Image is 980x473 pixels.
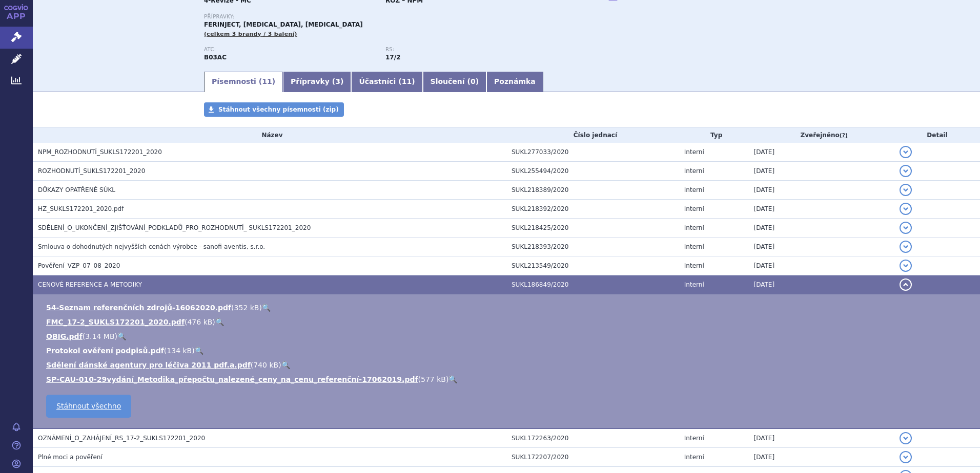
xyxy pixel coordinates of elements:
span: Stáhnout všechny písemnosti (zip) [218,106,339,113]
button: detail [900,165,912,177]
a: Sdělení dánské agentury pro léčiva 2011 pdf.a.pdf [46,361,251,369]
span: (celkem 3 brandy / 3 balení) [204,31,297,37]
span: Pověření_VZP_07_08_2020 [38,262,120,269]
th: Název [33,127,506,143]
a: 🔍 [117,332,126,340]
span: Interní [684,167,704,175]
a: Sloučení (0) [423,72,486,92]
td: SUKL218389/2020 [506,181,679,200]
a: Stáhnout všechno [46,395,131,418]
th: Detail [894,127,980,143]
button: detail [900,432,912,444]
li: ( ) [46,346,970,356]
span: 740 kB [253,361,278,369]
span: OZNÁMENÍ_O_ZAHÁJENÍ_RS_17-2_SUKLS172201_2020 [38,435,205,442]
th: Číslo jednací [506,127,679,143]
td: SUKL277033/2020 [506,143,679,162]
p: Přípravky: [204,14,567,20]
a: 🔍 [195,347,203,355]
span: Interní [684,186,704,193]
p: ATC: [204,47,375,53]
td: SUKL218425/2020 [506,219,679,238]
span: Interní [684,262,704,269]
td: SUKL218393/2020 [506,238,679,256]
span: 11 [262,77,272,85]
span: NPM_ROZHODNUTÍ_SUKLS172201_2020 [38,148,162,156]
td: [DATE] [749,428,894,448]
p: RS: [385,47,557,53]
li: ( ) [46,360,970,370]
span: Interní [684,243,704,250]
li: ( ) [46,317,970,327]
td: [DATE] [749,256,894,275]
button: detail [900,203,912,215]
span: 0 [471,77,476,85]
th: Typ [679,127,749,143]
li: ( ) [46,303,970,313]
strong: léčiva k terapii anémií, trojmocné železo, parent. [385,54,400,61]
a: Účastníci (11) [351,72,422,92]
button: detail [900,184,912,196]
a: OBIG.pdf [46,332,83,340]
span: HZ_SUKLS172201_2020.pdf [38,205,124,212]
a: SP-CAU-010-29vydání_Metodika_přepočtu_nalezené_ceny_na_cenu_referenční-17062019.pdf [46,375,418,383]
a: Stáhnout všechny písemnosti (zip) [204,102,344,117]
span: FERINJECT, [MEDICAL_DATA], [MEDICAL_DATA] [204,21,363,28]
span: CENOVÉ REFERENCE A METODIKY [38,281,142,288]
a: FMC_17-2_SUKLS172201_2020.pdf [46,318,185,326]
button: detail [900,260,912,272]
a: Protokol ověření podpisů.pdf [46,347,164,355]
span: ROZHODNUTÍ_SUKLS172201_2020 [38,167,145,175]
a: 🔍 [281,361,290,369]
li: ( ) [46,331,970,341]
span: Plné moci a pověření [38,454,103,461]
a: 🔍 [448,375,457,383]
a: 🔍 [262,304,271,312]
span: Interní [684,435,704,442]
a: Písemnosti (11) [204,72,283,92]
td: [DATE] [749,162,894,181]
span: 134 kB [167,347,192,355]
span: Interní [684,281,704,288]
span: Interní [684,454,704,461]
td: [DATE] [749,238,894,256]
button: detail [900,241,912,253]
span: DŮKAZY OPATŘENÉ SÚKL [38,186,115,193]
td: SUKL186849/2020 [506,275,679,294]
td: [DATE] [749,448,894,467]
span: SDĚLENÍ_O_UKONČENÍ_ZJIŠŤOVÁNÍ_PODKLADŮ_PRO_ROZHODNUTÍ_ SUKLS172201_2020 [38,224,311,231]
span: 476 kB [187,318,212,326]
strong: ŽELEZO, PARENTERÁLNÍ PŘÍPRAVKY [204,54,227,61]
a: Přípravky (3) [283,72,351,92]
span: 577 kB [421,375,446,383]
td: SUKL172207/2020 [506,448,679,467]
td: SUKL172263/2020 [506,428,679,448]
button: detail [900,146,912,158]
td: [DATE] [749,219,894,238]
td: [DATE] [749,143,894,162]
td: SUKL255494/2020 [506,162,679,181]
span: 11 [402,77,412,85]
abbr: (?) [840,132,848,139]
span: Smlouva o dohodnutých nejvyšších cenách výrobce - sanofi-aventis, s.r.o. [38,243,265,250]
span: Interní [684,148,704,156]
th: Zveřejněno [749,127,894,143]
span: 3 [335,77,340,85]
span: Interní [684,224,704,231]
a: 54-Seznam referenčních zdrojů-16062020.pdf [46,304,231,312]
td: SUKL218392/2020 [506,200,679,219]
button: detail [900,278,912,291]
a: Poznámka [486,72,543,92]
td: [DATE] [749,275,894,294]
a: 🔍 [215,318,224,326]
td: SUKL213549/2020 [506,256,679,275]
td: [DATE] [749,200,894,219]
li: ( ) [46,374,970,384]
button: detail [900,222,912,234]
span: Interní [684,205,704,212]
span: 3.14 MB [85,332,114,340]
span: 352 kB [234,304,259,312]
button: detail [900,451,912,463]
td: [DATE] [749,181,894,200]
